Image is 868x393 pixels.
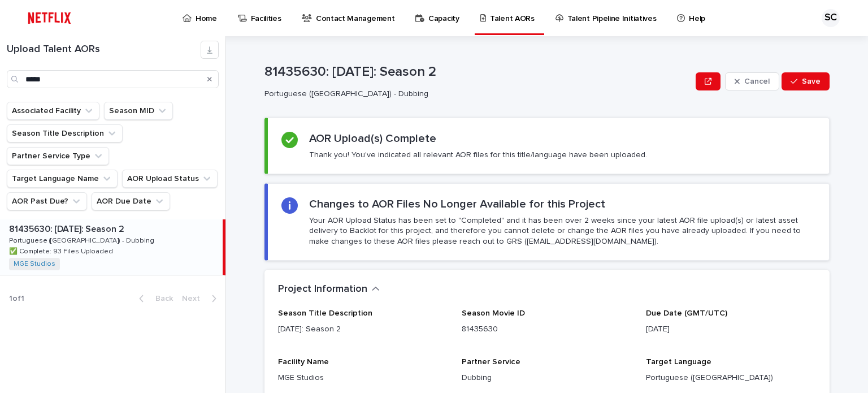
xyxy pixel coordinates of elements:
img: ifQbXi3ZQGMSEF7WDB7W [23,7,76,29]
input: Search [7,70,219,88]
p: [DATE]: Season 2 [278,323,448,335]
button: Partner Service Type [7,147,109,165]
p: Dubbing [462,372,632,384]
button: Next [177,293,225,304]
p: 81435630: [DATE]: Season 2 [9,222,127,235]
span: Facility Name [278,358,329,366]
a: MGE Studios [14,260,55,268]
h2: Project Information [278,283,367,296]
button: AOR Due Date [92,192,170,210]
span: Target Language [646,358,711,366]
span: Partner Service [462,358,520,366]
span: Next [182,295,207,303]
button: AOR Upload Status [122,170,218,188]
span: Season Movie ID [462,309,525,317]
span: Save [802,77,821,85]
button: Season MID [104,102,173,120]
p: Portuguese ([GEOGRAPHIC_DATA]) - Dubbing [9,235,157,245]
p: Your AOR Upload Status has been set to "Completed" and it has been over 2 weeks since your latest... [309,215,815,247]
span: Season Title Description [278,309,372,317]
span: Cancel [744,77,770,85]
h2: Changes to AOR Files No Longer Available for this Project [309,197,605,211]
button: Project Information [278,283,380,296]
span: Back [149,295,173,303]
h2: AOR Upload(s) Complete [309,132,436,145]
h1: Upload Talent AORs [7,44,201,56]
button: Back [130,293,177,304]
button: Target Language Name [7,170,118,188]
p: [DATE] [646,323,816,335]
p: 81435630: [DATE]: Season 2 [264,64,691,80]
button: Cancel [725,72,779,90]
button: Save [782,72,830,90]
p: ✅ Complete: 93 Files Uploaded [9,245,115,256]
button: Season Title Description [7,124,123,142]
p: Portuguese ([GEOGRAPHIC_DATA]) - Dubbing [264,89,687,99]
p: 81435630 [462,323,632,335]
div: SC [822,9,840,27]
button: Associated Facility [7,102,99,120]
span: Due Date (GMT/UTC) [646,309,727,317]
button: AOR Past Due? [7,192,87,210]
p: Portuguese ([GEOGRAPHIC_DATA]) [646,372,816,384]
p: Thank you! You've indicated all relevant AOR files for this title/language have been uploaded. [309,150,647,160]
p: MGE Studios [278,372,448,384]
